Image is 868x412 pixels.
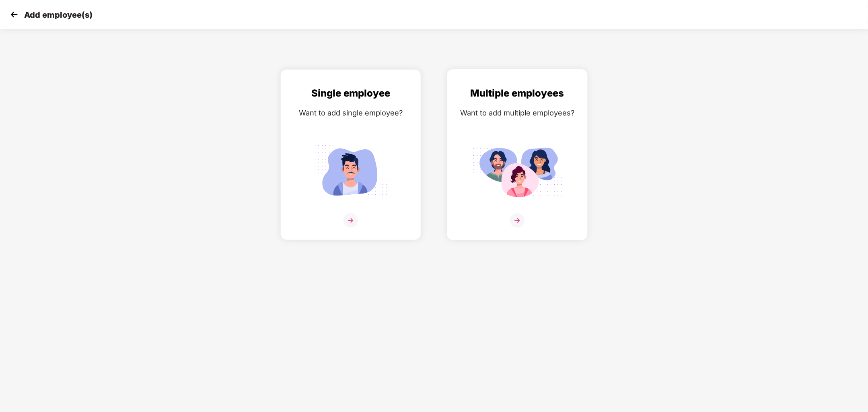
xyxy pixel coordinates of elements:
div: Want to add multiple employees? [455,107,579,119]
p: Add employee(s) [24,10,93,20]
img: svg+xml;base64,PHN2ZyB4bWxucz0iaHR0cDovL3d3dy53My5vcmcvMjAwMC9zdmciIHdpZHRoPSIzMCIgaGVpZ2h0PSIzMC... [8,8,20,21]
img: svg+xml;base64,PHN2ZyB4bWxucz0iaHR0cDovL3d3dy53My5vcmcvMjAwMC9zdmciIHdpZHRoPSIzNiIgaGVpZ2h0PSIzNi... [510,213,525,228]
div: Single employee [289,86,413,101]
img: svg+xml;base64,PHN2ZyB4bWxucz0iaHR0cDovL3d3dy53My5vcmcvMjAwMC9zdmciIHdpZHRoPSIzNiIgaGVpZ2h0PSIzNi... [343,213,358,228]
div: Multiple employees [455,86,579,101]
img: svg+xml;base64,PHN2ZyB4bWxucz0iaHR0cDovL3d3dy53My5vcmcvMjAwMC9zdmciIGlkPSJTaW5nbGVfZW1wbG95ZWUiIH... [306,140,396,203]
img: svg+xml;base64,PHN2ZyB4bWxucz0iaHR0cDovL3d3dy53My5vcmcvMjAwMC9zdmciIGlkPSJNdWx0aXBsZV9lbXBsb3llZS... [472,140,562,203]
div: Want to add single employee? [289,107,413,119]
